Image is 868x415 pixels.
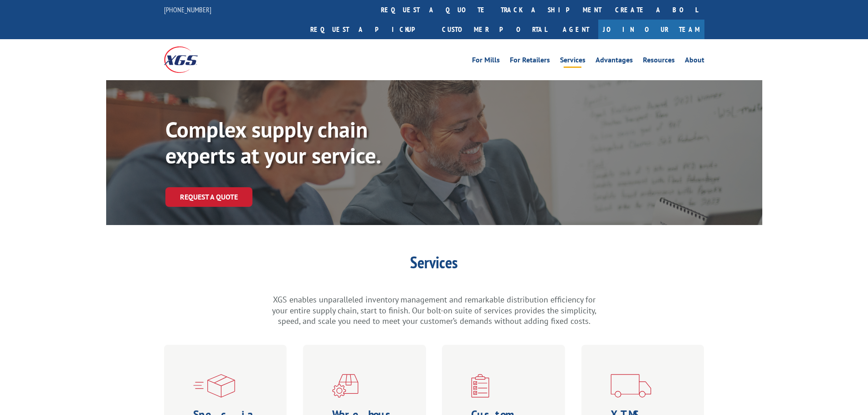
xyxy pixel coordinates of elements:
img: xgs-icon-custom-logistics-solutions-red [471,374,489,398]
img: xgs-icon-transportation-forms-red [611,374,651,398]
a: Customer Portal [435,20,554,39]
a: Services [560,56,586,67]
a: Resources [643,56,675,67]
a: Advantages [596,56,633,67]
h1: Services [270,254,598,275]
img: xgs-icon-warehouseing-cutting-fulfillment-red [332,374,359,398]
a: About [685,56,704,67]
a: Agent [554,20,598,39]
a: Request a pickup [303,20,435,39]
a: [PHONE_NUMBER] [164,5,211,14]
p: Complex supply chain experts at your service. [165,117,439,169]
a: Join Our Team [598,20,704,39]
a: For Retailers [510,56,550,67]
img: xgs-icon-specialized-ltl-red [193,374,235,398]
p: XGS enables unparalleled inventory management and remarkable distribution efficiency for your ent... [270,294,598,327]
a: For Mills [472,56,500,67]
a: Request a Quote [165,187,252,207]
